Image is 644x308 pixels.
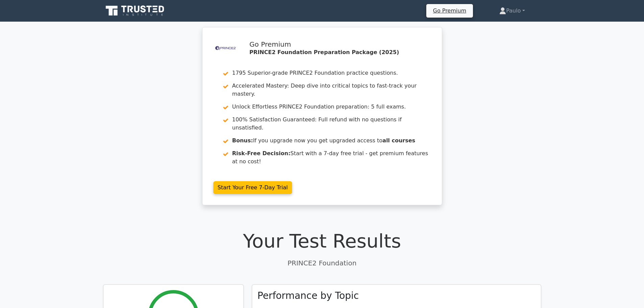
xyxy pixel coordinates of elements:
[213,181,292,194] a: Start Your Free 7-Day Trial
[258,290,359,302] h3: Performance by Topic
[103,258,541,268] p: PRINCE2 Foundation
[103,230,541,252] h1: Your Test Results
[483,4,541,18] a: Paulo
[429,6,470,15] a: Go Premium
